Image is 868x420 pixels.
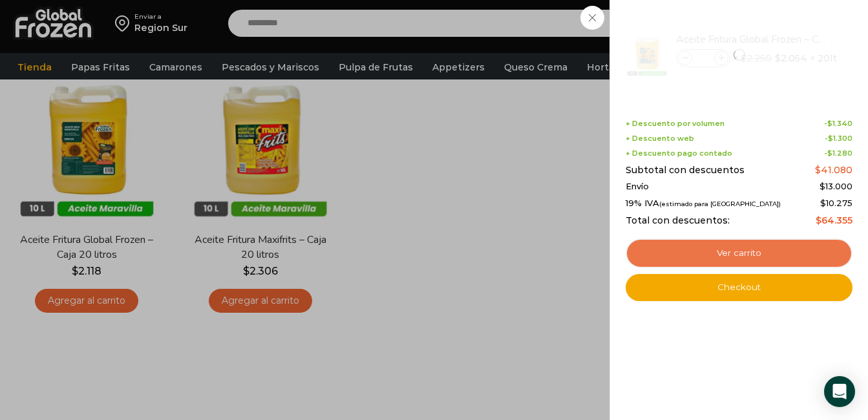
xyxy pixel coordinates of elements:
span: $ [820,198,826,208]
span: - [824,149,852,158]
span: + Descuento por volumen [626,120,725,128]
div: Open Intercom Messenger [824,376,855,407]
span: 10.275 [820,198,852,208]
small: (estimado para [GEOGRAPHIC_DATA]) [659,200,781,207]
bdi: 64.355 [816,215,852,226]
span: Total con descuentos: [626,215,730,226]
a: Checkout [626,274,852,301]
span: - [824,120,852,128]
span: $ [820,181,825,191]
bdi: 1.300 [828,134,852,143]
span: + Descuento pago contado [626,149,732,158]
bdi: 1.280 [827,149,852,158]
a: Ver carrito [626,238,852,268]
span: Envío [626,182,649,192]
bdi: 1.340 [827,119,852,128]
bdi: 41.080 [815,164,852,176]
span: 19% IVA [626,198,781,209]
bdi: 13.000 [820,181,852,191]
span: $ [815,164,821,176]
span: $ [828,134,833,143]
span: Subtotal con descuentos [626,165,745,176]
span: - [825,134,852,143]
span: $ [816,215,821,226]
span: + Descuento web [626,134,694,143]
span: $ [827,149,832,158]
span: $ [827,119,832,128]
